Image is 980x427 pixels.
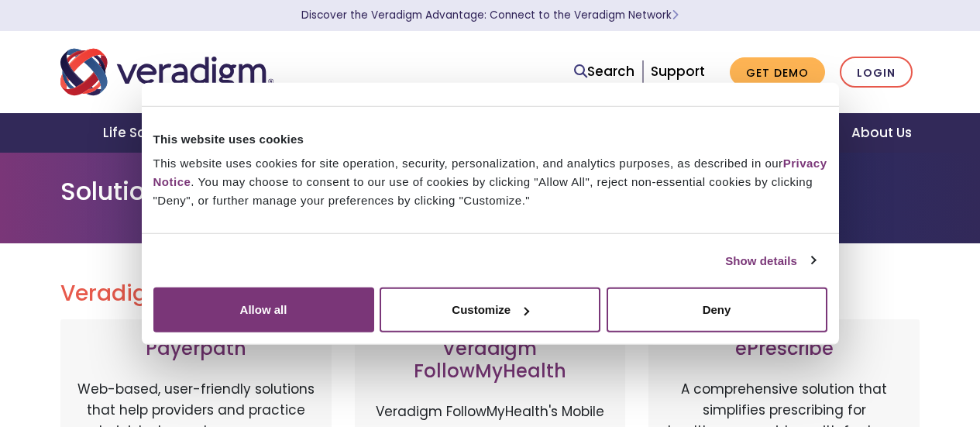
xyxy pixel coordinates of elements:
[60,46,273,98] img: Veradigm logo
[651,62,705,81] a: Support
[833,113,930,153] a: About Us
[84,113,213,153] a: Life Sciences
[60,177,920,206] h1: Solution Login
[153,288,374,332] button: Allow all
[153,154,827,210] div: This website uses cookies for site operation, security, personalization, and analytics purposes, ...
[730,57,825,88] a: Get Demo
[370,338,610,383] h3: Veradigm FollowMyHealth
[380,288,600,332] button: Customize
[301,8,679,22] a: Discover the Veradigm Advantage: Connect to the Veradigm NetworkLearn More
[840,57,913,88] a: Login
[153,157,827,188] a: Privacy Notice
[725,251,815,270] a: Show details
[574,61,634,82] a: Search
[153,129,827,148] div: This website uses cookies
[664,338,904,360] h3: ePrescribe
[672,8,679,22] span: Learn More
[76,338,316,360] h3: Payerpath
[607,288,827,332] button: Deny
[60,281,920,307] h2: Veradigm Solutions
